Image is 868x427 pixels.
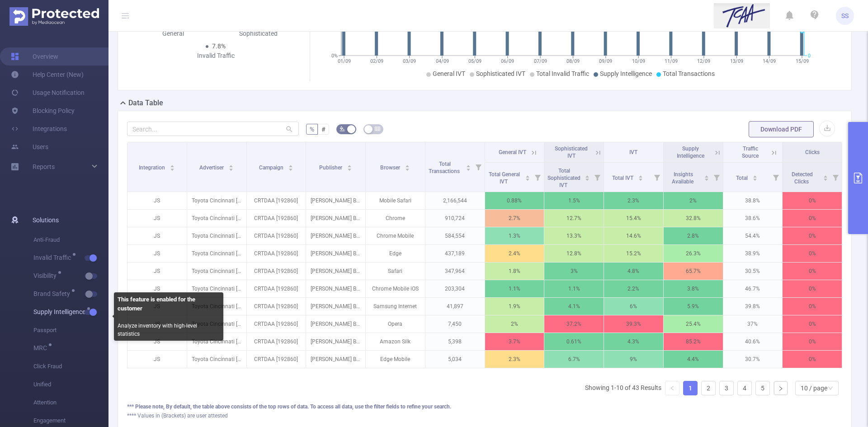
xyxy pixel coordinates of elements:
span: Supply Intelligence [677,145,704,159]
p: 1.1% [544,280,604,297]
p: CRTDAA [192860] [247,210,306,227]
i: icon: caret-down [466,167,471,170]
i: Filter menu [651,163,663,192]
tspan: 07/09 [533,58,547,64]
tspan: 08/09 [566,58,580,64]
div: Sort [638,174,643,179]
p: 0.61% [544,333,604,350]
tspan: 10/09 [632,58,645,64]
i: icon: caret-down [638,177,643,180]
p: 2.4% [485,245,544,262]
div: Sophisticated [216,29,301,38]
div: Sort [228,164,234,169]
span: IVT [629,149,637,155]
li: 3 [719,381,734,395]
p: 4.1% [544,298,604,315]
i: icon: table [375,126,380,131]
a: Help Center (New) [11,66,84,84]
span: Total IVT [612,175,635,181]
div: Analyze inventory with high-level statistics [114,292,223,341]
div: **** Values in (Brackets) are user attested [127,412,842,420]
p: 15.2% [604,245,663,262]
li: 1 [683,381,698,395]
p: 30.5% [723,263,783,280]
p: Toyota Cincinnati [4291] [187,227,246,244]
p: 30.7% [723,351,783,368]
p: 9% [604,351,663,368]
p: 25.4% [664,315,723,333]
tspan: 02/09 [370,58,383,64]
span: Advertiser [199,164,225,171]
p: 0% [783,333,842,350]
tspan: 0% [331,53,338,59]
p: Mobile Safari [366,192,425,209]
p: JS [127,227,187,244]
p: [PERSON_NAME] Blue Book [8532] [306,227,365,244]
i: Filter menu [829,163,842,192]
p: 0% [783,315,842,333]
p: 2.2% [604,280,663,297]
b: This feature is enabled for the customer [118,296,195,312]
div: Sort [288,164,293,169]
i: Filter menu [531,163,544,192]
tspan: 06/09 [501,58,514,64]
p: 203,304 [425,280,485,297]
tspan: 5% [331,27,338,33]
p: CRTDAA [192860] [247,315,306,333]
p: 39.8% [723,298,783,315]
p: CRTDAA [192860] [247,351,306,368]
div: Sort [170,164,175,169]
p: Chrome [366,210,425,227]
p: [PERSON_NAME] Blue Book [8532] [306,280,365,297]
p: 3% [544,263,604,280]
p: 2% [485,315,544,333]
p: 39.3% [604,315,663,333]
tspan: 11/09 [665,58,678,64]
i: icon: left [670,385,675,391]
tspan: 05/09 [468,58,481,64]
div: Sort [704,174,709,179]
span: Unified [33,375,108,394]
div: 10 / page [801,381,827,395]
div: Sort [405,164,410,169]
p: Toyota Cincinnati [4291] [187,245,246,262]
a: 1 [684,381,697,395]
p: 437,189 [425,245,485,262]
p: 14.6% [604,227,663,244]
span: Browser [380,164,401,171]
i: icon: caret-up [525,174,530,177]
i: icon: caret-up [229,164,234,166]
p: JS [127,333,187,350]
tspan: 01/09 [337,58,350,64]
p: Safari [366,263,425,280]
i: icon: caret-up [405,164,410,166]
i: icon: caret-down [823,177,828,180]
p: Edge Mobile [366,351,425,368]
span: SS [841,7,849,25]
p: 12.8% [544,245,604,262]
i: icon: caret-down [753,177,758,180]
button: Download PDF [749,121,814,137]
tspan: 13/09 [730,58,743,64]
i: icon: caret-up [170,164,175,166]
p: 12.7% [544,210,604,227]
span: % [310,126,314,133]
p: [PERSON_NAME] Blue Book [8532] [306,245,365,262]
p: [PERSON_NAME] Blue Book [8532] [306,315,365,333]
p: Toyota Cincinnati [4291] [187,351,246,368]
p: [PERSON_NAME] Blue Book [8532] [306,192,365,209]
p: [PERSON_NAME] Blue Book [8532] [306,263,365,280]
i: Filter menu [472,142,485,192]
p: CRTDAA [192860] [247,280,306,297]
p: CRTDAA [192860] [247,192,306,209]
a: 4 [738,381,751,395]
p: 4.8% [604,263,663,280]
p: 2.8% [664,227,723,244]
p: CRTDAA [192860] [247,227,306,244]
p: 0% [783,263,842,280]
p: 2.3% [604,192,663,209]
p: 54.4% [723,227,783,244]
p: Opera [366,315,425,333]
span: Sophisticated IVT [555,145,588,159]
p: 0% [783,192,842,209]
